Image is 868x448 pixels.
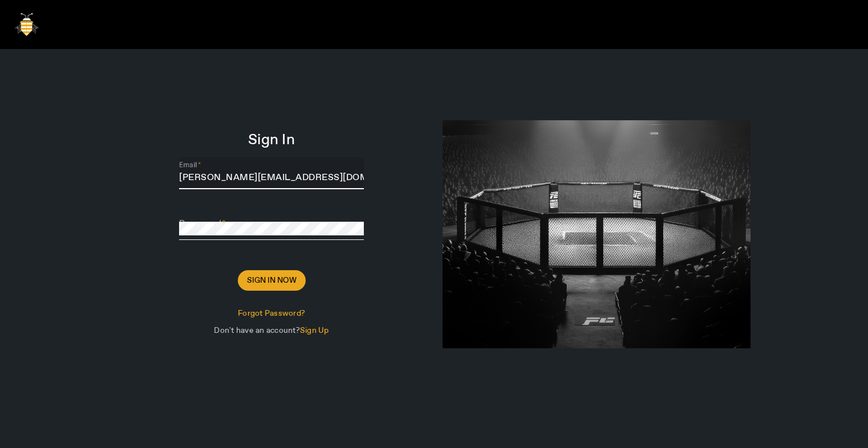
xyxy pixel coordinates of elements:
[300,325,329,336] span: Sign Up
[214,325,300,336] span: Don't have an account?
[179,218,221,229] mat-label: Password
[9,7,44,42] img: bigbee-logo.png
[179,161,197,169] mat-label: Email
[248,135,295,146] span: Sign In
[238,308,305,319] span: Forgot Password?
[238,270,306,291] button: Sign In Now
[247,275,297,286] span: Sign In Now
